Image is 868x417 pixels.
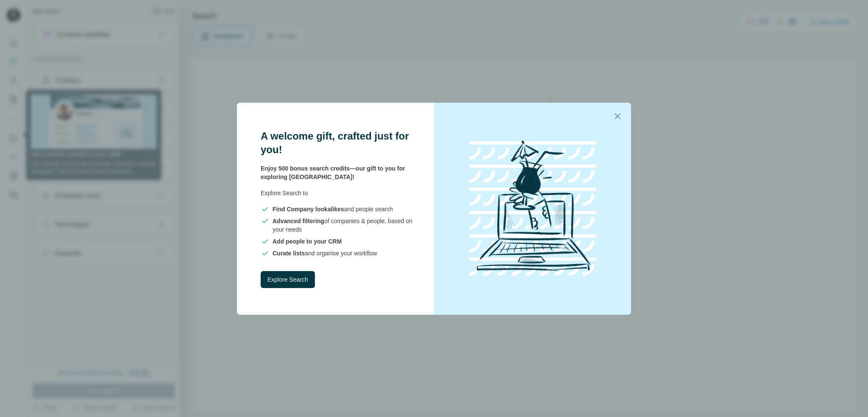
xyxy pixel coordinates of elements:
span: Find Company lookalikes [273,206,344,213]
span: and organise your workflow [273,249,377,257]
p: Explore Search to [261,189,414,197]
span: Add people to your CRM [273,238,342,245]
p: Enjoy 500 bonus search credits—our gift to you for exploring [GEOGRAPHIC_DATA]! [261,164,414,181]
span: Advanced filtering [273,218,324,224]
img: laptop [456,132,609,285]
span: Curate lists [273,250,305,257]
span: Explore Search [267,275,308,284]
button: Explore Search [261,271,315,288]
span: of companies & people, based on your needs [273,217,414,234]
h3: A welcome gift, crafted just for you! [261,129,414,157]
span: and people search [273,205,393,213]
